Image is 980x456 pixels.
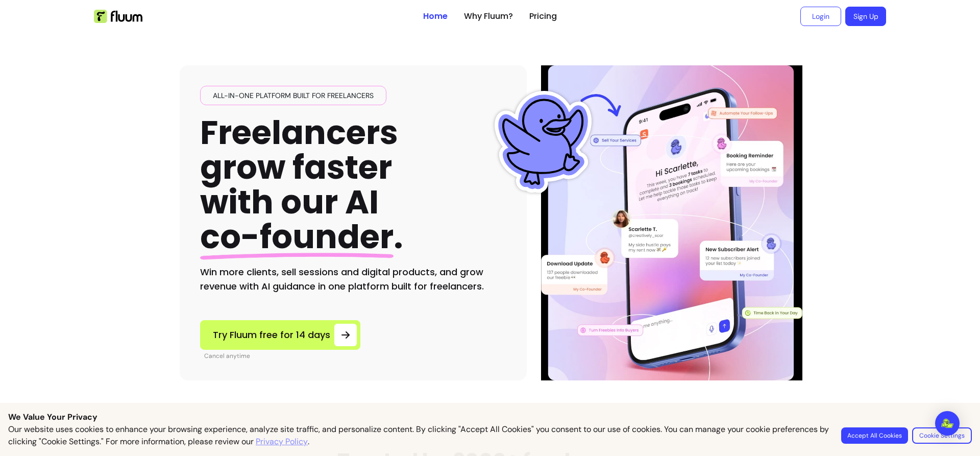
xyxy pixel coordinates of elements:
[543,65,800,380] img: Hero
[464,10,513,22] a: Why Fluum?
[845,7,886,26] a: Sign Up
[94,10,142,23] img: Fluum Logo
[912,427,972,444] button: Cookie Settings
[204,352,360,360] p: Cancel anytime
[200,115,403,255] h1: Freelancers grow faster with our AI .
[213,328,330,342] span: Try Fluum free for 14 days
[8,411,972,423] p: We Value Your Privacy
[209,90,378,101] span: All-in-one platform built for freelancers
[200,320,360,350] a: Try Fluum free for 14 days
[492,91,594,193] img: Fluum Duck sticker
[423,10,448,22] a: Home
[935,411,960,436] div: Open Intercom Messenger
[256,436,308,448] a: Privacy Policy
[200,265,506,294] h2: Win more clients, sell sessions and digital products, and grow revenue with AI guidance in one pl...
[200,214,394,259] span: co-founder
[529,10,557,22] a: Pricing
[8,423,829,448] p: Our website uses cookies to enhance your browsing experience, analyze site traffic, and personali...
[841,427,908,444] button: Accept All Cookies
[800,7,841,26] a: Login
